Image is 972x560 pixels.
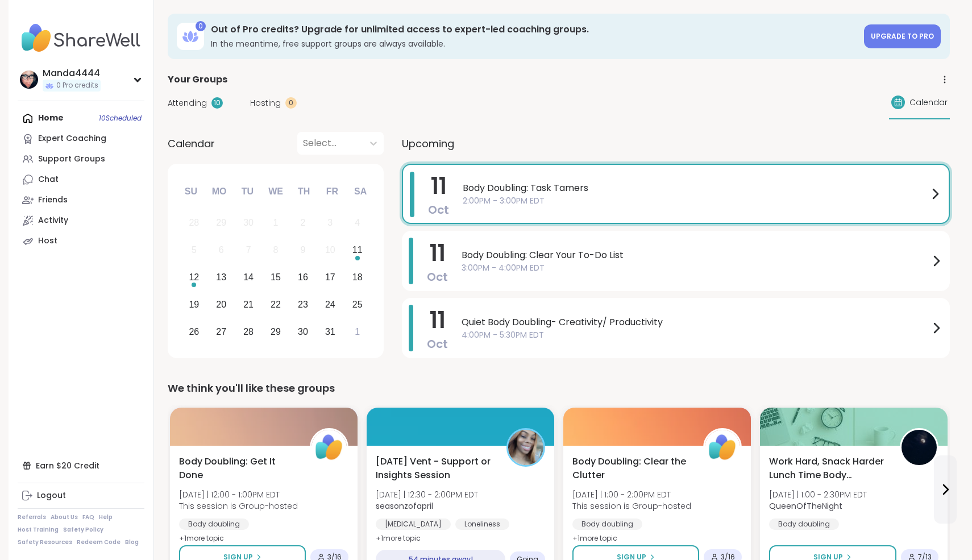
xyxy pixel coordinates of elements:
[355,215,360,230] div: 4
[376,500,433,512] b: seasonzofapril
[38,194,68,206] div: Friends
[273,215,279,230] div: 1
[216,215,226,230] div: 29
[235,179,260,204] div: Tu
[769,489,867,500] span: [DATE] | 1:00 - 2:30PM EDT
[325,242,335,258] div: 10
[38,133,106,144] div: Expert Coaching
[291,238,315,263] div: Not available Thursday, October 9th, 2025
[431,170,447,202] span: 11
[864,24,941,48] a: Upgrade to Pro
[402,136,454,151] span: Upcoming
[264,211,288,235] div: Not available Wednesday, October 1st, 2025
[345,211,369,235] div: Not available Saturday, October 4th, 2025
[182,320,206,344] div: Choose Sunday, October 26th, 2025
[182,238,206,263] div: Not available Sunday, October 5th, 2025
[236,320,261,344] div: Choose Tuesday, October 28th, 2025
[572,500,691,512] span: This session is Group-hosted
[271,324,281,339] div: 29
[196,21,206,31] div: 0
[427,336,448,352] span: Oct
[348,179,373,204] div: Sa
[291,320,315,344] div: Choose Thursday, October 30th, 2025
[243,269,254,285] div: 14
[769,518,839,530] div: Body doubling
[462,262,929,274] span: 3:00PM - 4:00PM EDT
[291,292,315,317] div: Choose Thursday, October 23rd, 2025
[51,513,78,521] a: About Us
[705,430,740,465] img: ShareWell
[18,513,46,521] a: Referrals
[182,211,206,235] div: Not available Sunday, September 28th, 2025
[318,266,342,290] div: Choose Friday, October 17th, 2025
[168,136,215,151] span: Calendar
[250,97,281,109] span: Hosting
[243,297,254,312] div: 21
[18,231,144,251] a: Host
[18,486,144,506] a: Logout
[38,154,105,165] div: Support Groups
[211,38,857,49] h3: In the meantime, free support groups are always available.
[355,324,360,339] div: 1
[345,292,369,317] div: Choose Saturday, October 25th, 2025
[273,242,279,258] div: 8
[572,489,691,500] span: [DATE] | 1:00 - 2:00PM EDT
[263,179,288,204] div: We
[99,513,113,521] a: Help
[18,149,144,169] a: Support Groups
[192,242,197,258] div: 5
[264,320,288,344] div: Choose Wednesday, October 29th, 2025
[311,430,347,465] img: ShareWell
[236,238,261,263] div: Not available Tuesday, October 7th, 2025
[56,81,98,90] span: 0 Pro credits
[179,489,298,500] span: [DATE] | 12:00 - 1:00PM EDT
[18,538,72,546] a: Safety Resources
[18,526,59,534] a: Host Training
[209,292,234,317] div: Choose Monday, October 20th, 2025
[168,380,950,396] div: We think you'll like these groups
[264,292,288,317] div: Choose Wednesday, October 22nd, 2025
[38,174,59,185] div: Chat
[430,237,446,269] span: 11
[179,455,297,482] span: Body Doubling: Get It Done
[182,266,206,290] div: Choose Sunday, October 12th, 2025
[345,320,369,344] div: Choose Saturday, November 1st, 2025
[179,518,249,530] div: Body doubling
[352,297,363,312] div: 25
[572,518,642,530] div: Body doubling
[318,238,342,263] div: Not available Friday, October 10th, 2025
[206,179,231,204] div: Mo
[77,538,121,546] a: Redeem Code
[376,489,478,500] span: [DATE] | 12:30 - 2:00PM EDT
[246,242,251,258] div: 7
[318,320,342,344] div: Choose Friday, October 31st, 2025
[236,266,261,290] div: Choose Tuesday, October 14th, 2025
[271,269,281,285] div: 15
[427,269,448,285] span: Oct
[430,304,446,336] span: 11
[463,181,928,195] span: Body Doubling: Task Tamers
[298,324,308,339] div: 30
[82,513,94,521] a: FAQ
[325,297,335,312] div: 24
[909,97,948,109] span: Calendar
[352,269,363,285] div: 18
[318,211,342,235] div: Not available Friday, October 3rd, 2025
[462,329,929,341] span: 4:00PM - 5:30PM EDT
[285,97,297,109] div: 0
[243,324,254,339] div: 28
[271,297,281,312] div: 22
[376,455,494,482] span: [DATE] Vent - Support or Insights Session
[37,490,66,501] div: Logout
[182,292,206,317] div: Choose Sunday, October 19th, 2025
[216,269,226,285] div: 13
[168,73,227,86] span: Your Groups
[209,320,234,344] div: Choose Monday, October 27th, 2025
[216,297,226,312] div: 20
[211,97,223,109] div: 10
[455,518,509,530] div: Loneliness
[236,292,261,317] div: Choose Tuesday, October 21st, 2025
[345,266,369,290] div: Choose Saturday, October 18th, 2025
[189,215,199,230] div: 28
[325,269,335,285] div: 17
